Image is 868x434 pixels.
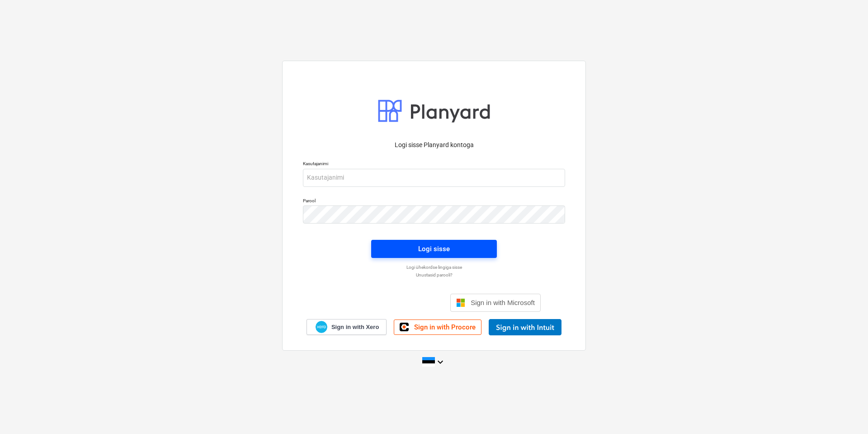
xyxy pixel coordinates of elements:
a: Sign in with Procore [394,320,481,335]
button: Logi sisse [371,240,497,258]
span: Sign in with Procore [414,323,476,331]
a: Sign in with Xero [307,319,387,335]
i: keyboard_arrow_down [435,357,446,367]
img: Microsoft logo [456,298,465,307]
a: Logi ühekordse lingiga sisse [298,264,570,270]
span: Sign in with Xero [331,323,379,331]
p: Kasutajanimi [303,161,565,168]
input: Kasutajanimi [303,169,565,187]
img: Xero logo [316,321,327,333]
a: Unustasid parooli? [298,272,570,278]
iframe: Sisselogimine Google'i nupu abil [323,293,448,313]
p: Logi sisse Planyard kontoga [303,140,565,150]
div: Logi sisse [418,243,450,255]
p: Parool [303,198,565,205]
span: Sign in with Microsoft [471,299,535,306]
